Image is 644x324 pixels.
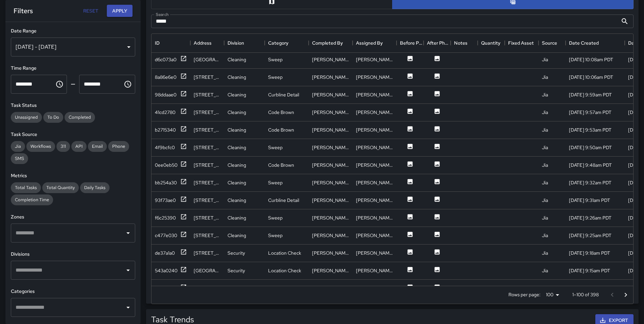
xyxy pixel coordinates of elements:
button: 0ee0eb50 [155,161,187,169]
span: To Do [43,114,63,120]
div: Jia [542,126,548,133]
div: Total Tasks [11,182,41,193]
div: d6c073a0 [155,56,176,63]
div: 8/17/2025, 9:32am PDT [569,179,612,186]
div: Joe Bankhead [312,179,349,186]
div: After Photo [427,33,451,52]
div: c477e030 [155,232,177,239]
div: Jia [542,74,548,80]
button: 4f9bcfc0 [155,143,187,152]
div: 633 Minna Street [194,109,221,116]
div: 652 Minna Street [194,162,221,168]
div: 647a Minna Street [194,267,221,274]
div: 100 [543,290,562,300]
div: Daily Tasks [80,182,110,193]
button: 8a86e6e0 [155,73,187,81]
div: 8/17/2025, 9:57am PDT [569,109,612,116]
span: Email [88,143,107,149]
div: 8/17/2025, 9:26am PDT [569,214,612,221]
div: 8/17/2025, 9:18am PDT [569,250,610,256]
div: Joe Bankhead [312,109,349,116]
div: 661 Minna Street [194,197,221,204]
div: Joe Bankhead [312,232,349,239]
div: 661 Minna Street [194,179,221,186]
div: Joe Bankhead [356,126,393,133]
div: Jia [542,56,548,63]
div: 695 Minna Street [194,232,221,239]
div: Cleaning [228,197,246,204]
div: After Photo [424,33,451,52]
div: Date Created [569,33,599,52]
p: 1–100 of 398 [572,291,599,298]
div: Cleaning [228,179,246,186]
button: b2715340 [155,125,187,134]
span: Completion Time [11,197,53,203]
span: Completed [65,114,95,120]
div: Joe Bankhead [356,232,393,239]
div: Category [265,33,309,52]
div: Total Quantity [42,182,79,193]
div: Security [228,250,245,256]
p: Rows per page: [508,291,541,298]
span: SMS [11,156,28,161]
div: Kenneth Ware [312,285,349,292]
div: [DATE] - [DATE] [11,38,135,56]
div: API [71,141,87,152]
div: Jia [542,144,548,151]
button: 98ddaae0 [155,90,187,99]
div: 788 Minna Street [194,250,221,256]
div: Cleaning [228,56,246,63]
div: Completed By [312,33,343,52]
div: Jia [542,197,548,204]
div: 638 Minna Street [194,126,221,133]
span: API [71,143,87,149]
button: Go to next page [619,288,633,302]
div: Address [194,33,212,52]
button: 41cd2780 [155,108,187,116]
div: Notes [454,33,468,52]
div: Jia [542,232,548,239]
h6: Filters [14,5,33,16]
div: Sweep [268,232,283,239]
span: Unassigned [11,114,42,120]
div: Sweep [268,179,283,186]
h6: Task Status [11,102,135,109]
button: 93f73ae0 [155,196,187,204]
div: Workflows [26,141,55,152]
div: 543a0240 [155,267,177,274]
div: 680 Minna Street [194,214,221,221]
div: Jia [542,162,548,168]
button: Open [123,265,133,275]
div: Address [190,33,224,52]
div: Joe Bankhead [356,91,393,98]
div: Joe Bankhead [356,56,393,63]
div: 8/17/2025, 9:59am PDT [569,91,612,98]
button: c477e030 [155,231,187,239]
div: Source [542,33,557,52]
button: Open [123,303,133,312]
div: 98ddaae0 [155,91,176,98]
div: Sweep [268,214,283,221]
h6: Zones [11,213,135,221]
div: Keith Bass [312,267,349,274]
div: Before Photo [397,33,424,52]
div: Jia [11,141,25,152]
h6: Divisions [11,251,135,258]
button: de37a1a0 [155,249,187,257]
div: 647a Minna Street [194,56,221,63]
button: 543a0240 [155,266,187,275]
div: Keith Bass [356,250,393,256]
div: Assigned By [353,33,397,52]
div: Cleaning [228,109,246,116]
div: Joe Bankhead [356,109,393,116]
button: Choose time, selected time is 11:59 PM [121,77,135,91]
div: 0ee0eb50 [155,162,177,168]
div: Quantity [481,33,500,52]
div: Completed By [309,33,353,52]
div: Cleaning [228,126,246,133]
div: Division [228,33,244,52]
div: 8a419a20 [155,285,175,292]
div: Sweep [268,74,283,80]
div: Completion Time [11,194,53,205]
div: Fixed Asset [505,33,539,52]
